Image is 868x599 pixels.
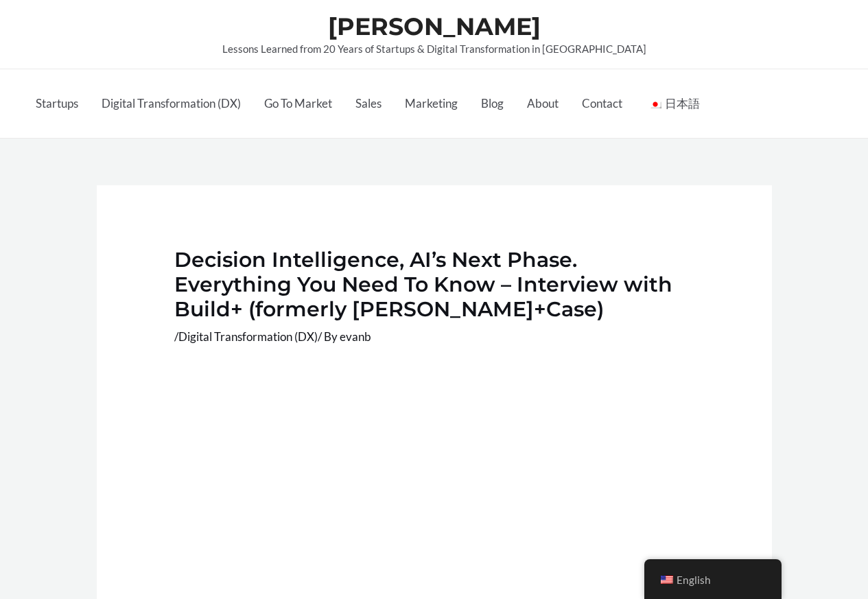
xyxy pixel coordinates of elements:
a: Digital Transformation (DX) [90,69,253,138]
a: Go To Market [253,69,344,138]
a: ja日本語 [634,69,712,138]
a: About [515,69,570,138]
span: 日本語 [665,96,700,110]
a: Sales [344,69,393,138]
a: evanb [340,329,371,344]
a: Startups [24,69,90,138]
div: / / By [174,329,694,346]
a: Digital Transformation (DX) [178,329,318,344]
p: Lessons Learned from 20 Years of Startups & Digital Transformation in [GEOGRAPHIC_DATA] [222,41,646,57]
a: Blog [469,69,515,138]
h1: Decision Intelligence, AI’s Next Phase. Everything You Need To Know – Interview with Build+ (form... [174,248,694,322]
a: Marketing [393,69,469,138]
a: [PERSON_NAME] [328,12,541,41]
nav: Primary Site Navigation [24,69,712,138]
a: Contact [570,69,634,138]
img: 日本語 [649,100,661,108]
